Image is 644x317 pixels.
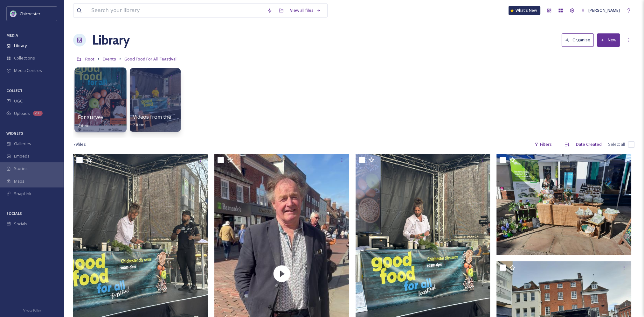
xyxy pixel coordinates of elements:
div: Filters [531,138,555,151]
span: UGC [14,98,23,104]
span: Root [85,56,94,62]
span: Galleries [14,141,31,147]
span: Socials [14,221,27,227]
a: Library [92,31,130,50]
span: Chichester [20,11,40,17]
span: 2 items [133,122,147,128]
span: Good Food For All 'Feastival' [124,56,177,62]
a: Privacy Policy [23,306,41,314]
span: Collections [14,55,35,61]
span: Select all [608,141,625,147]
span: COLLECT [6,88,23,93]
a: Good Food For All 'Feastival' [124,55,177,63]
input: Search your library [88,4,264,18]
span: Uploads [14,110,30,116]
span: [PERSON_NAME] [588,7,620,13]
span: Embeds [14,153,30,159]
a: Root [85,55,94,63]
button: New [597,33,620,46]
span: Privacy Policy [23,308,41,313]
a: Videos from the Good Food For All Feastival2 items [133,114,236,128]
span: Library [14,43,27,49]
a: View all files [287,4,324,17]
a: [PERSON_NAME] [578,4,623,17]
span: SOCIALS [6,211,22,216]
span: Stories [14,166,28,172]
a: For survey2 items [78,114,104,128]
span: For survey [78,114,104,121]
span: Media Centres [14,67,42,74]
a: Events [103,55,116,63]
img: Tuppenny Barn.jpg [496,154,631,255]
span: Videos from the Good Food For All Feastival [133,113,236,120]
button: Organise [562,33,594,46]
span: SnapLink [14,191,31,197]
div: Date Created [573,138,605,151]
span: 79 file s [73,141,86,147]
a: What's New [509,6,540,15]
span: WIDGETS [6,131,23,136]
span: 2 items [78,122,92,128]
img: Logo_of_Chichester_District_Council.png [10,11,17,17]
div: 231 [33,111,43,116]
span: Events [103,56,116,62]
span: MEDIA [6,33,18,38]
span: Maps [14,178,24,184]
